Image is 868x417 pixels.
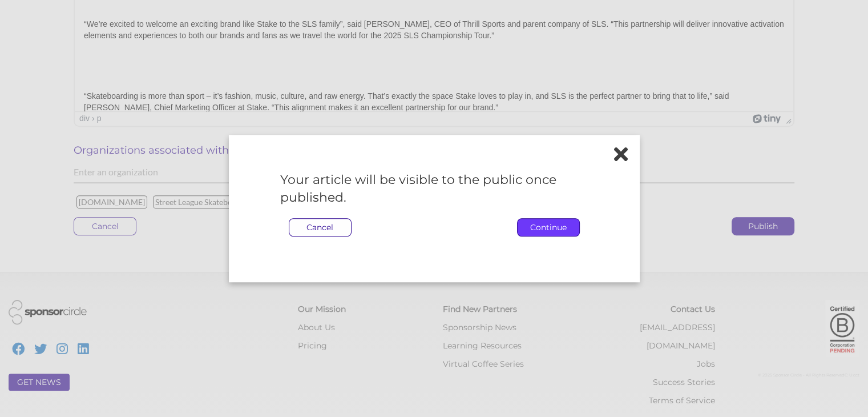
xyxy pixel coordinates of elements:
span: “We’re excited to welcome an exciting brand like Stake to the SLS family”, said [PERSON_NAME], CE... [9,127,709,147]
span: To round out the partnership, [PERSON_NAME] will also be the presenting rights partner of the ann... [9,55,707,75]
span: “Skateboarding is more than sport – it’s fashion, music, culture, and raw energy. That’s exactly ... [9,199,654,219]
h6: Your article will be visible to the public once published. [280,171,588,207]
p: Continue [518,219,579,236]
p: Cancel [289,219,351,236]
